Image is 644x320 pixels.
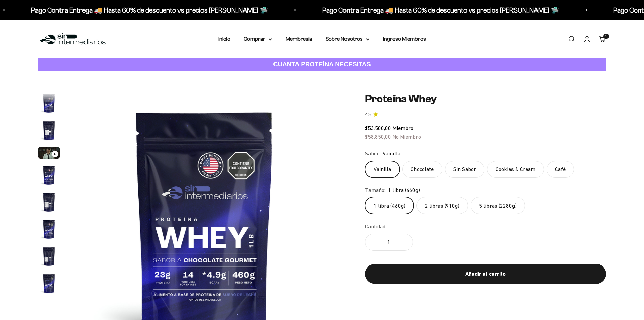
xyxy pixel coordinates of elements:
[365,149,380,158] legend: Sabor:
[38,191,60,215] button: Ir al artículo 5
[365,134,391,140] span: $58.850,00
[38,273,60,296] button: Ir al artículo 8
[305,5,542,16] p: Pago Contra Entrega 🚚 Hasta 60% de descuento vs precios [PERSON_NAME] 🛸
[38,246,60,267] img: Proteína Whey
[38,191,60,213] img: Proteína Whey
[14,5,251,16] p: Pago Contra Entrega 🚚 Hasta 60% de descuento vs precios [PERSON_NAME] 🛸
[218,36,230,42] a: Inicio
[38,58,606,71] a: CUANTA PROTEÍNA NECESITAS
[244,35,272,43] summary: Comprar
[38,120,60,143] button: Ir al artículo 2
[383,149,400,158] span: Vainilla
[38,92,60,116] button: Ir al artículo 1
[365,111,606,119] a: 4.84.8 de 5.0 estrellas
[393,234,413,250] button: Aumentar cantidad
[365,264,606,284] button: Añadir al carrito
[383,36,426,42] a: Ingreso Miembros
[273,61,371,68] strong: CUANTA PROTEÍNA NECESITAS
[365,222,386,231] label: Cantidad:
[326,35,369,43] summary: Sobre Nosotros
[38,273,60,294] img: Proteína Whey
[365,125,391,131] span: $53.500,00
[365,234,385,250] button: Reducir cantidad
[379,270,593,278] div: Añadir al carrito
[388,186,420,195] span: 1 libra (460g)
[392,134,421,140] span: No Miembro
[38,218,60,240] img: Proteína Whey
[365,111,371,119] span: 4.8
[286,36,312,42] a: Membresía
[38,218,60,242] button: Ir al artículo 6
[38,164,60,186] img: Proteína Whey
[38,246,60,269] button: Ir al artículo 7
[365,92,606,105] h1: Proteína Whey
[38,120,60,141] img: Proteína Whey
[605,35,606,38] span: 1
[365,186,385,195] legend: Tamaño:
[38,92,60,114] img: Proteína Whey
[392,125,413,131] span: Miembro
[38,164,60,188] button: Ir al artículo 4
[38,147,60,161] button: Ir al artículo 3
